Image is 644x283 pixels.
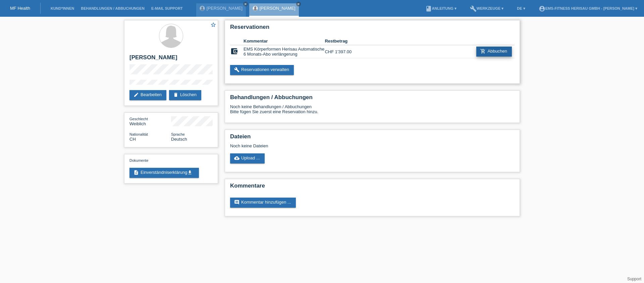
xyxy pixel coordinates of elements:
td: CHF 1'397.00 [325,45,365,58]
i: edit [133,92,139,97]
a: MF Health [10,6,30,11]
span: Dokumente [129,158,148,162]
span: Deutsch [171,137,187,142]
a: Support [627,277,641,281]
i: star_border [210,22,216,28]
i: build [234,67,239,72]
a: buildWerkzeuge ▾ [467,6,507,10]
a: cloud_uploadUpload ... [230,153,265,163]
h2: Kommentare [230,183,515,193]
a: buildReservationen verwalten [230,65,294,75]
i: close [297,2,300,6]
i: description [133,170,139,175]
a: [PERSON_NAME] [260,6,296,11]
i: cloud_upload [234,155,239,161]
a: editBearbeiten [129,90,166,100]
span: Geschlecht [129,117,148,121]
div: Weiblich [129,116,171,126]
i: account_balance_wallet [230,47,238,55]
i: book [425,5,432,12]
th: Restbetrag [325,37,365,45]
a: close [296,2,301,6]
h2: [PERSON_NAME] [129,54,213,64]
a: account_circleEMS-Fitness Herisau GmbH - [PERSON_NAME] ▾ [535,6,641,10]
a: bookAnleitung ▾ [422,6,460,10]
i: get_app [187,170,193,175]
a: deleteLöschen [169,90,201,100]
a: descriptionEinverständniserklärungget_app [129,168,199,178]
a: [PERSON_NAME] [207,6,243,11]
h2: Dateien [230,133,515,143]
a: Kund*innen [47,6,77,10]
i: build [470,5,477,12]
span: Schweiz [129,137,136,142]
i: close [244,2,247,6]
a: E-Mail Support [148,6,186,10]
a: add_shopping_cartAbbuchen [476,47,512,57]
a: DE ▾ [514,6,528,10]
i: delete [173,92,178,97]
a: commentKommentar hinzufügen ... [230,198,296,208]
h2: Reservationen [230,24,515,34]
i: account_circle [539,5,545,12]
td: EMS Körperformen Herisau Automatische 6 Monats-Abo verlängerung [244,45,325,58]
div: Noch keine Behandlungen / Abbuchungen Bitte fügen Sie zuerst eine Reservation hinzu. [230,104,515,119]
i: comment [234,200,239,205]
a: Behandlungen / Abbuchungen [77,6,148,10]
i: add_shopping_cart [480,49,486,54]
a: star_border [210,22,216,29]
th: Kommentar [244,37,325,45]
span: Sprache [171,132,185,136]
span: Nationalität [129,132,148,136]
div: Noch keine Dateien [230,143,435,148]
h2: Behandlungen / Abbuchungen [230,94,515,104]
a: close [243,2,248,6]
